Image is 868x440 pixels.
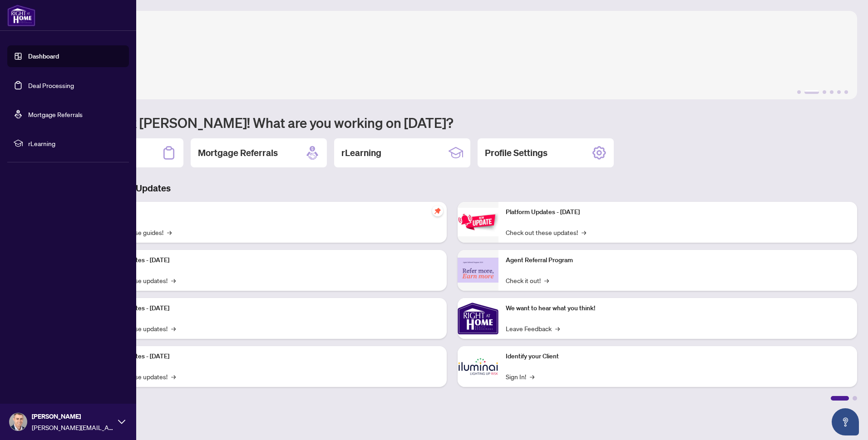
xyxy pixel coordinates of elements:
[167,227,172,237] span: →
[198,147,278,159] h2: Mortgage Referrals
[32,411,113,421] span: [PERSON_NAME]
[28,52,59,60] a: Dashboard
[28,138,123,148] span: rLearning
[544,275,549,285] span: →
[28,110,83,118] a: Mortgage Referrals
[823,90,826,94] button: 3
[458,346,498,387] img: Identify your Client
[506,275,549,285] a: Check it out!→
[506,227,586,237] a: Check out these updates!→
[95,352,439,362] p: Platform Updates - [DATE]
[804,90,819,94] button: 2
[844,90,848,94] button: 6
[506,207,850,217] p: Platform Updates - [DATE]
[832,408,859,435] button: Open asap
[95,255,439,265] p: Platform Updates - [DATE]
[555,323,560,333] span: →
[797,90,801,94] button: 1
[47,182,857,195] h3: Brokerage & Industry Updates
[341,147,381,159] h2: rLearning
[506,352,850,362] p: Identify your Client
[506,323,560,333] a: Leave Feedback→
[458,258,498,283] img: Agent Referral Program
[28,81,74,89] a: Deal Processing
[171,372,176,381] span: →
[47,11,857,99] img: Slide 1
[171,275,176,285] span: →
[458,298,498,339] img: We want to hear what you think!
[171,323,176,333] span: →
[830,90,833,94] button: 4
[506,255,850,265] p: Agent Referral Program
[95,303,439,313] p: Platform Updates - [DATE]
[582,227,586,237] span: →
[506,303,850,313] p: We want to hear what you think!
[95,207,439,217] p: Self-Help
[32,422,113,432] span: [PERSON_NAME][EMAIL_ADDRESS][DOMAIN_NAME]
[7,5,35,26] img: logo
[432,205,443,216] span: pushpin
[47,114,857,131] h1: Welcome back [PERSON_NAME]! What are you working on [DATE]?
[458,208,498,236] img: Platform Updates - June 23, 2025
[485,147,547,159] h2: Profile Settings
[506,372,534,381] a: Sign In!→
[530,372,534,381] span: →
[10,413,27,430] img: Profile Icon
[837,90,841,94] button: 5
